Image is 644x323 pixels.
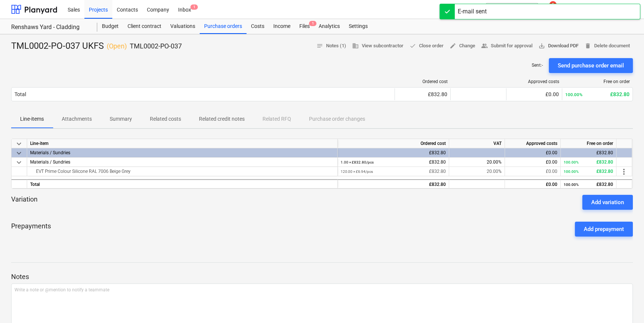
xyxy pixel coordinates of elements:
[316,42,323,49] span: notes
[123,19,166,34] a: Client contract
[561,139,616,148] div: Free on order
[11,195,38,210] p: Variation
[481,42,532,50] span: Submit for approval
[352,42,403,50] span: View subcontractor
[130,42,182,51] p: TML0002-PO-037
[509,79,559,84] div: Approved costs
[62,115,92,123] p: Attachments
[558,61,624,70] div: Send purchase order email
[447,40,478,52] button: Change
[341,180,446,189] div: £832.80
[295,19,314,34] a: Files1
[27,179,338,189] div: Total
[110,115,132,123] p: Summary
[314,19,344,34] a: Analytics
[564,148,613,158] div: £832.80
[532,62,543,69] p: Sent : -
[313,40,349,52] button: Notes (1)
[338,139,449,148] div: Ordered cost
[15,91,26,97] div: Total
[508,167,557,176] div: £0.00
[341,158,446,167] div: £832.80
[505,139,561,148] div: Approved costs
[200,19,247,34] a: Purchase orders
[565,91,629,97] div: £832.80
[97,19,123,34] a: Budget
[316,42,346,50] span: Notes (1)
[199,115,245,123] p: Related credit notes
[341,160,374,164] small: 1.00 × £832.80 / pcs
[508,148,557,158] div: £0.00
[478,40,535,52] button: Submit for approval
[538,42,545,49] span: save_alt
[349,40,406,52] button: View subcontractor
[564,167,613,176] div: £832.80
[30,148,334,157] div: Materials / Sundries
[584,224,624,234] div: Add prepayment
[15,158,23,167] span: keyboard_arrow_down
[406,40,447,52] button: Close order
[509,91,559,97] div: £0.00
[450,42,475,50] span: Change
[585,42,591,49] span: delete
[565,79,630,84] div: Free on order
[150,115,181,123] p: Related costs
[409,42,444,50] span: Close order
[582,40,633,52] button: Delete document
[398,79,448,84] div: Ordered cost
[607,287,644,323] iframe: Chat Widget
[27,139,338,148] div: Line-item
[247,19,269,34] a: Costs
[481,42,488,49] span: people_alt
[449,139,505,148] div: VAT
[549,58,633,73] button: Send purchase order email
[565,92,583,97] small: 100.00%
[11,272,633,281] p: Notes
[564,170,579,174] small: 100.00%
[11,222,51,237] p: Prepayments
[508,158,557,167] div: £0.00
[190,4,198,10] span: 1
[564,183,579,187] small: 100.00%
[535,40,582,52] button: Download PDF
[15,149,23,158] span: keyboard_arrow_down
[450,42,456,49] span: edit
[591,197,624,207] div: Add variation
[458,7,487,16] div: E-mail sent
[269,19,295,34] a: Income
[582,195,633,210] button: Add variation
[564,158,613,167] div: £832.80
[585,42,630,50] span: Delete document
[295,19,314,34] div: Files
[449,167,505,176] div: 20.00%
[344,19,372,34] a: Settings
[564,180,613,189] div: £832.80
[11,40,182,52] div: TML0002-PO-037 UKFS
[409,42,416,49] span: done
[538,42,579,50] span: Download PDF
[15,139,23,148] span: keyboard_arrow_down
[341,170,373,174] small: 120.00 × £6.94 / pcs
[575,222,633,237] button: Add prepayment
[352,42,359,49] span: business
[564,160,579,164] small: 100.00%
[398,91,447,97] div: £832.80
[309,21,316,26] span: 1
[508,180,557,189] div: £0.00
[30,167,334,176] div: EVT Prime Colour Silicone RAL 7006 Beige Grey
[619,167,628,176] span: more_vert
[20,115,44,123] p: Line-items
[166,19,200,34] a: Valuations
[30,159,70,165] span: Materials / Sundries
[107,42,127,51] p: ( Open )
[341,148,446,158] div: £832.80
